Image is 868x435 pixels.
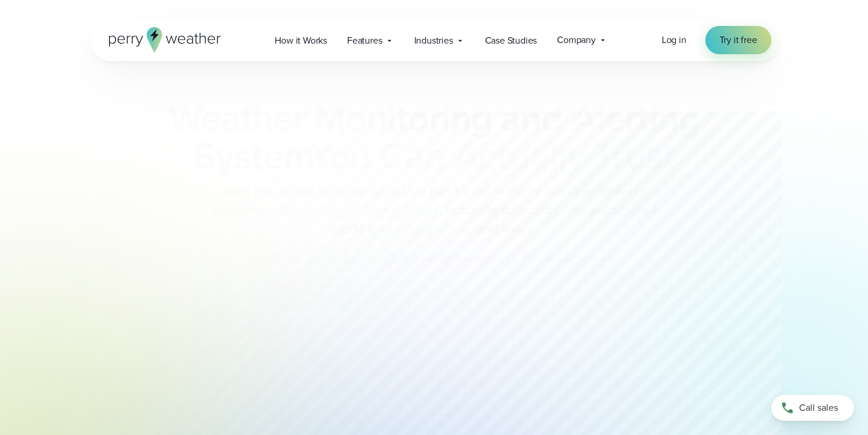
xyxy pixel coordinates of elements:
span: Industries [414,34,453,48]
a: How it Works [265,28,337,52]
a: Case Studies [475,28,547,52]
span: Call sales [799,401,838,415]
a: Try it free [705,26,771,54]
span: Log in [662,33,687,47]
a: Log in [662,33,687,47]
span: How it Works [275,34,327,48]
span: Try it free [720,33,757,47]
span: Company [557,33,596,47]
span: Case Studies [485,34,537,48]
a: Call sales [771,395,854,421]
span: Features [347,34,382,48]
